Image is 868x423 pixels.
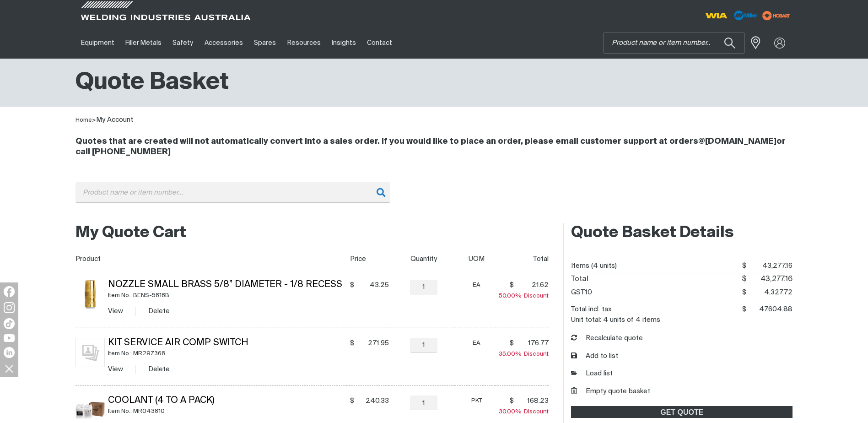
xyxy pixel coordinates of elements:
span: Discount [499,409,549,415]
span: 47,604.88 [746,303,793,316]
span: 43,277.16 [746,273,793,286]
img: YouTube [4,334,15,342]
span: GET QUOTE [572,406,792,418]
h2: My Quote Cart [75,223,549,243]
dt: GST10 [571,286,592,299]
img: No image for this product [75,338,105,367]
h4: Quotes that are created will not automatically convert into a sales order. If you would like to p... [75,136,793,157]
span: 21.62 [517,281,549,290]
a: Spares [248,27,281,59]
img: miller [760,9,793,22]
a: Coolant (4 to a Pack) [108,396,215,405]
th: UOM [455,249,495,269]
img: Facebook [4,286,15,297]
span: $ [350,396,354,406]
div: Product or group for quick order [75,182,793,217]
input: Product name or item number... [604,33,744,53]
span: $ [742,276,746,283]
div: EA [458,338,495,348]
span: Discount [499,351,549,357]
span: $ [510,339,514,348]
span: $ [742,306,746,313]
img: TikTok [4,318,15,329]
a: Safety [167,27,199,59]
span: $ [350,339,354,348]
button: Search products [714,32,745,54]
th: Quantity [389,249,455,269]
span: 30.00% [499,409,524,415]
span: 240.33 [357,396,389,406]
img: LinkedIn [4,347,15,358]
button: Delete Kit Service Air Comp Switch [148,364,170,374]
a: Home [75,117,92,123]
a: Resources [281,27,326,59]
dt: Total incl. tax [571,303,612,316]
button: Add to list [571,351,618,362]
span: Discount [499,293,549,299]
dt: Unit total: 4 units of 4 items [571,316,660,323]
input: Product name or item number... [75,182,390,203]
span: 50.00% [499,293,524,299]
img: Nozzle Small Brass 5/8” Diameter - 1/8 Recess [75,280,105,309]
a: Insights [326,27,361,59]
img: hide socials [1,361,17,376]
span: 4,327.72 [746,286,793,299]
span: $ [510,396,514,406]
div: Item No.: MR043810 [108,406,347,417]
a: View Nozzle Small Brass 5/8” Diameter - 1/8 Recess [108,308,123,315]
div: Item No.: BENS-5818B [108,290,347,301]
a: @[DOMAIN_NAME] [698,137,776,146]
button: Empty quote basket [571,386,650,397]
a: GET QUOTE [571,406,793,418]
span: $ [742,262,746,269]
a: Load list [571,369,613,379]
div: Item No.: MR297368 [108,348,347,359]
span: 43,277.16 [746,259,793,273]
a: Equipment [75,27,120,59]
a: Kit Service Air Comp Switch [108,338,248,347]
span: > [92,117,96,123]
a: Accessories [199,27,248,59]
a: View Kit Service Air Comp Switch [108,366,123,373]
div: PKT [458,396,495,406]
th: Price [347,249,389,269]
dt: Total [571,273,588,286]
th: Total [495,249,549,269]
a: My Account [96,116,133,123]
span: 176.77 [517,339,549,348]
div: EA [458,280,495,290]
button: Delete Nozzle Small Brass 5/8” Diameter - 1/8 Recess [148,306,170,316]
nav: Main [75,27,614,59]
span: $ [510,281,514,290]
button: Recalculate quote [571,333,643,344]
th: Product [75,249,347,269]
span: $ [742,289,746,296]
span: 35.00% [499,351,524,357]
img: Instagram [4,302,15,313]
span: 271.95 [357,339,389,348]
dt: Items (4 units) [571,259,617,273]
h1: Quote Basket [75,68,229,98]
h2: Quote Basket Details [571,223,793,243]
a: Filler Metals [120,27,167,59]
span: $ [350,281,354,290]
span: 168.23 [517,396,549,406]
span: 43.25 [357,281,389,290]
a: Contact [361,27,398,59]
a: Nozzle Small Brass 5/8” Diameter - 1/8 Recess [108,280,342,289]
